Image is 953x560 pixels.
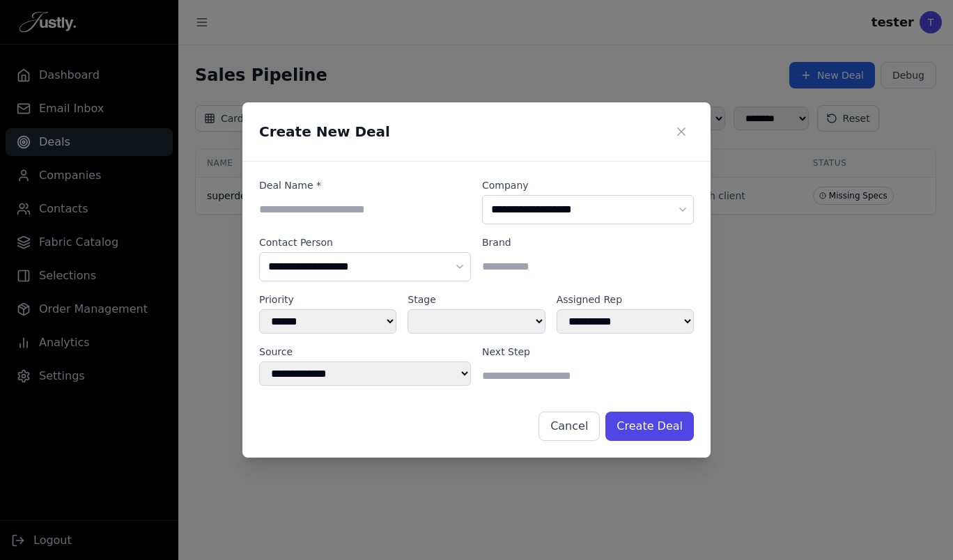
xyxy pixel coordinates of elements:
[482,178,694,192] label: Company
[259,235,471,249] label: Contact Person
[539,412,600,441] button: Cancel
[605,412,694,441] button: Create Deal
[408,293,545,306] label: Stage
[259,122,390,141] h2: Create New Deal
[482,345,694,359] label: Next Step
[259,293,396,306] label: Priority
[259,345,471,359] label: Source
[482,235,694,249] label: Brand
[557,293,694,306] label: Assigned Rep
[259,178,471,192] label: Deal Name *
